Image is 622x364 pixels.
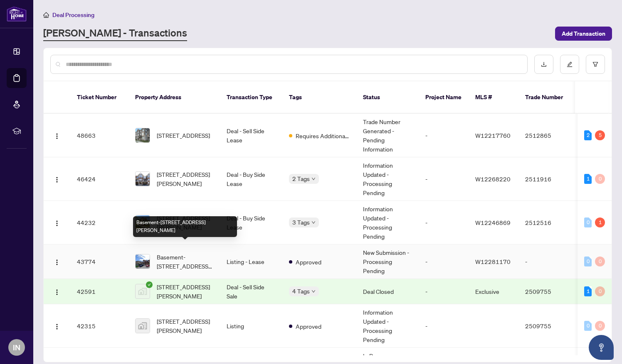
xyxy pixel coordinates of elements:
[560,55,579,74] button: edit
[595,257,605,266] div: 0
[136,128,150,142] img: thumbnail-img
[518,81,577,114] th: Trade Number
[475,258,511,265] span: W12281170
[475,132,511,139] span: W12217760
[296,257,321,266] span: Approved
[555,27,612,41] button: Add Transaction
[584,257,592,266] div: 0
[292,286,310,296] span: 4 Tags
[54,323,60,330] img: Logo
[220,279,282,304] td: Deal - Sell Side Sale
[356,279,419,304] td: Deal Closed
[584,217,592,227] div: 0
[157,213,213,232] span: [STREET_ADDRESS][PERSON_NAME]
[54,220,60,227] img: Logo
[595,130,605,140] div: 5
[133,216,237,237] div: Basement-[STREET_ADDRESS][PERSON_NAME]
[136,215,150,230] img: thumbnail-img
[157,170,213,188] span: [STREET_ADDRESS][PERSON_NAME]
[43,26,187,41] a: [PERSON_NAME] - Transactions
[518,279,577,304] td: 2509755
[584,174,592,184] div: 1
[220,244,282,279] td: Listing - Lease
[356,304,419,348] td: Information Updated - Processing Pending
[70,201,128,244] td: 44232
[518,201,577,244] td: 2512516
[296,131,350,140] span: Requires Additional Docs
[534,55,553,74] button: download
[220,201,282,244] td: Deal - Buy Side Lease
[54,133,60,139] img: Logo
[157,317,213,335] span: [STREET_ADDRESS][PERSON_NAME]
[419,201,469,244] td: -
[13,342,20,353] span: IN
[157,252,213,271] span: Basement-[STREET_ADDRESS][PERSON_NAME]
[282,81,356,114] th: Tags
[541,61,547,67] span: download
[469,81,518,114] th: MLS #
[584,130,592,140] div: 2
[220,157,282,201] td: Deal - Buy Side Lease
[54,259,60,266] img: Logo
[50,172,64,186] button: Logo
[157,282,213,300] span: [STREET_ADDRESS][PERSON_NAME]
[356,81,419,114] th: Status
[54,289,60,296] img: Logo
[220,114,282,157] td: Deal - Sell Side Lease
[419,157,469,201] td: -
[146,281,153,288] span: check-circle
[586,55,605,74] button: filter
[356,114,419,157] td: Trade Number Generated - Pending Information
[7,6,27,22] img: logo
[567,61,573,67] span: edit
[296,322,321,331] span: Approved
[419,279,469,304] td: -
[292,174,310,183] span: 2 Tags
[356,244,419,279] td: New Submission - Processing Pending
[475,175,511,183] span: W12268220
[311,177,316,181] span: down
[292,217,310,227] span: 3 Tags
[584,286,592,296] div: 1
[50,129,64,142] button: Logo
[54,176,60,183] img: Logo
[136,319,150,333] img: thumbnail-img
[50,285,64,298] button: Logo
[50,216,64,229] button: Logo
[589,335,614,360] button: Open asap
[70,114,128,157] td: 48663
[356,157,419,201] td: Information Updated - Processing Pending
[518,114,577,157] td: 2512865
[70,304,128,348] td: 42315
[128,81,220,114] th: Property Address
[136,172,150,186] img: thumbnail-img
[518,244,577,279] td: -
[419,114,469,157] td: -
[584,321,592,331] div: 0
[518,157,577,201] td: 2511916
[220,304,282,348] td: Listing
[50,255,64,268] button: Logo
[70,81,128,114] th: Ticket Number
[136,284,150,298] img: thumbnail-img
[43,12,49,18] span: home
[595,321,605,331] div: 0
[595,174,605,184] div: 0
[157,131,210,140] span: [STREET_ADDRESS]
[356,201,419,244] td: Information Updated - Processing Pending
[220,81,282,114] th: Transaction Type
[70,244,128,279] td: 43774
[70,279,128,304] td: 42591
[592,61,598,67] span: filter
[136,254,150,269] img: thumbnail-img
[311,220,316,225] span: down
[475,219,511,226] span: W12246869
[419,244,469,279] td: -
[419,81,469,114] th: Project Name
[595,286,605,296] div: 0
[50,319,64,332] button: Logo
[311,289,316,293] span: down
[518,304,577,348] td: 2509755
[70,157,128,201] td: 46424
[52,11,94,19] span: Deal Processing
